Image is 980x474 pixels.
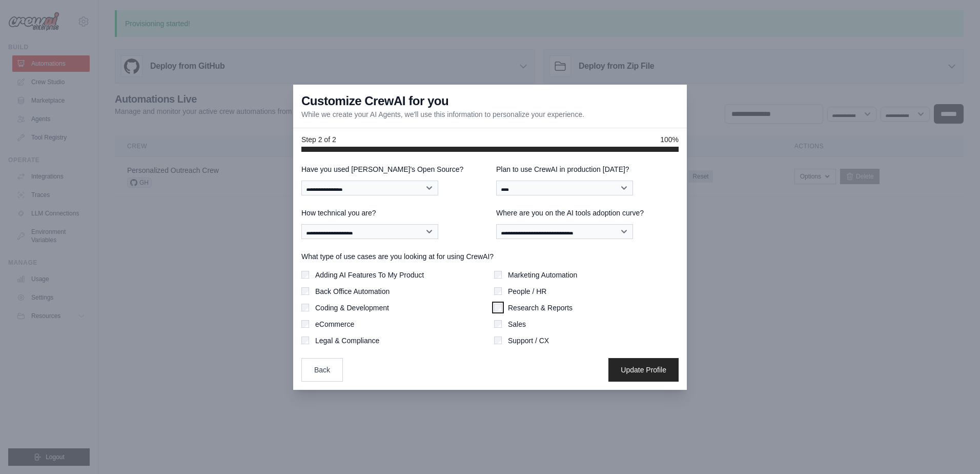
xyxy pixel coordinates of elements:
label: Have you used [PERSON_NAME]'s Open Source? [301,164,484,174]
p: While we create your AI Agents, we'll use this information to personalize your experience. [301,109,584,120]
label: Adding AI Features To My Product [315,270,424,280]
label: Plan to use CrewAI in production [DATE]? [496,164,679,174]
label: Sales [508,319,526,329]
label: How technical you are? [301,208,484,218]
label: Where are you on the AI tools adoption curve? [496,208,679,218]
label: What type of use cases are you looking at for using CrewAI? [301,251,679,262]
label: Legal & Compliance [315,335,379,346]
label: eCommerce [315,319,354,329]
label: Back Office Automation [315,286,390,297]
label: Marketing Automation [508,270,577,280]
label: People / HR [508,286,546,297]
button: Update Profile [608,358,679,382]
button: Back [301,358,343,382]
label: Coding & Development [315,303,389,313]
label: Support / CX [508,335,549,346]
label: Research & Reports [508,303,573,313]
span: Step 2 of 2 [301,134,336,145]
h3: Customize CrewAI for you [301,93,448,109]
span: 100% [660,134,679,145]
